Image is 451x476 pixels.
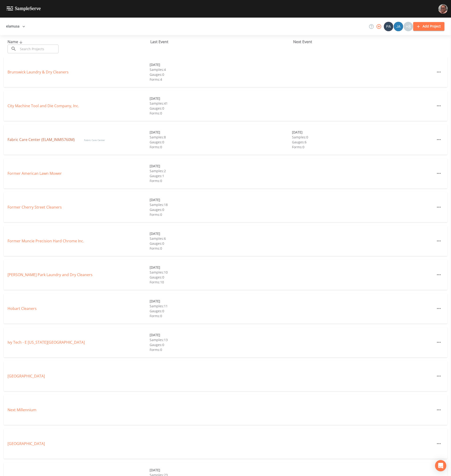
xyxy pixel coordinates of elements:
a: Former American Lawn Mower [8,171,62,176]
div: Forms: 0 [150,145,292,149]
div: Forms: 0 [150,111,292,116]
div: Last Event [150,39,293,45]
div: Forms: 10 [150,280,292,285]
button: Add Project [413,22,444,31]
div: Gauges: 0 [150,275,292,280]
a: City Machine Tool and Die Company, Inc. [8,103,79,108]
div: Samples: 41 [150,101,292,106]
div: Gauges: 0 [150,342,292,347]
a: Hobart Cleaners [8,306,37,311]
div: Samples: 11 [150,304,292,308]
div: Gauges: 0 [150,140,292,145]
a: Brunswick Laundry & Dry Cleaners [8,69,69,75]
div: Gauges: 0 [150,308,292,313]
div: [DATE] [150,96,292,101]
div: +8 [404,22,413,31]
div: Gauges: 0 [150,241,292,246]
a: Former Cherry Street Cleaners [8,205,62,210]
div: [DATE] [150,468,292,472]
input: Search Projects [18,45,58,53]
img: logo [7,7,41,11]
div: Patrick Caulfield [384,22,393,31]
a: Fabric Care Center (ELAM_INMI5760M) [8,137,75,142]
div: Samples: 2 [150,168,292,173]
div: Gauges: 1 [150,173,292,178]
div: Samples: 18 [150,202,292,207]
div: [DATE] [292,130,434,135]
div: Gauges: 0 [150,72,292,77]
a: [PERSON_NAME] Park Laundry and Dry Cleaners [8,272,93,277]
img: 642d39ac0e0127a36d8cdbc932160316 [384,22,393,31]
a: Ivy Tech - E [US_STATE][GEOGRAPHIC_DATA] [8,340,85,345]
div: [DATE] [150,265,292,270]
div: Samples: 6 [150,236,292,241]
div: Forms: 0 [150,347,292,352]
div: Forms: 0 [150,246,292,251]
div: Forms: 0 [150,212,292,217]
a: Next Millennium [8,407,36,412]
img: e2d790fa78825a4bb76dcb6ab311d44c [438,4,448,14]
div: Gauges: 0 [150,207,292,212]
div: Gauges: 0 [150,106,292,111]
div: Samples: 4 [150,67,292,72]
div: Samples: 0 [292,135,434,140]
span: Name [8,39,24,44]
div: Forms: 0 [150,178,292,183]
a: Former Muncie Precision Hard Chrome Inc. [8,238,84,244]
div: Samples: 13 [150,337,292,342]
a: [GEOGRAPHIC_DATA] [8,441,45,446]
div: Forms: 0 [150,313,292,318]
div: [DATE] [150,62,292,67]
a: [GEOGRAPHIC_DATA] [8,373,45,379]
div: [DATE] [150,164,292,168]
div: [DATE] [150,332,292,337]
div: James Patrick Hogan [393,22,403,31]
div: [DATE] [150,231,292,236]
div: Open Intercom Messenger [435,460,446,471]
img: de60428fbf029cf3ba8fe1992fc15c16 [394,22,403,31]
div: [DATE] [150,130,292,135]
div: Gauges: 6 [292,140,434,145]
div: Samples: 10 [150,270,292,275]
div: Next Event [293,39,436,45]
span: Fabric Care Center [84,138,105,142]
div: Samples: 8 [150,135,292,140]
div: Forms: 4 [150,77,292,82]
div: [DATE] [150,197,292,202]
div: [DATE] [150,299,292,304]
div: Forms: 0 [292,145,434,149]
button: elamusa [4,22,27,31]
